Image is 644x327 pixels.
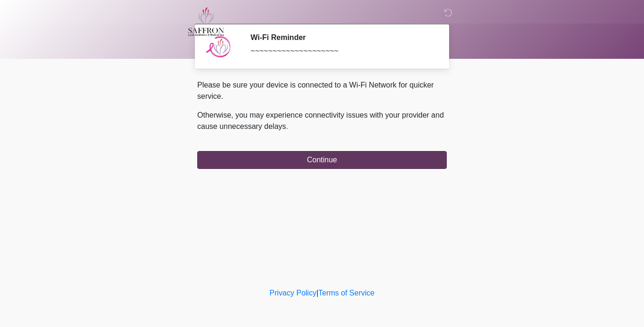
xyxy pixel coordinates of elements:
[197,151,447,169] button: Continue
[250,46,433,57] div: ~~~~~~~~~~~~~~~~~~~~
[270,289,317,297] a: Privacy Policy
[286,122,288,130] span: .
[204,33,233,61] img: Agent Avatar
[316,289,318,297] a: |
[197,110,447,132] p: Otherwise, you may experience connectivity issues with your provider and cause unnecessary delays
[197,80,447,102] p: Please be sure your device is connected to a Wi-Fi Network for quicker service.
[318,289,374,297] a: Terms of Service
[188,7,225,36] img: Saffron Laser Aesthetics and Medical Spa Logo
